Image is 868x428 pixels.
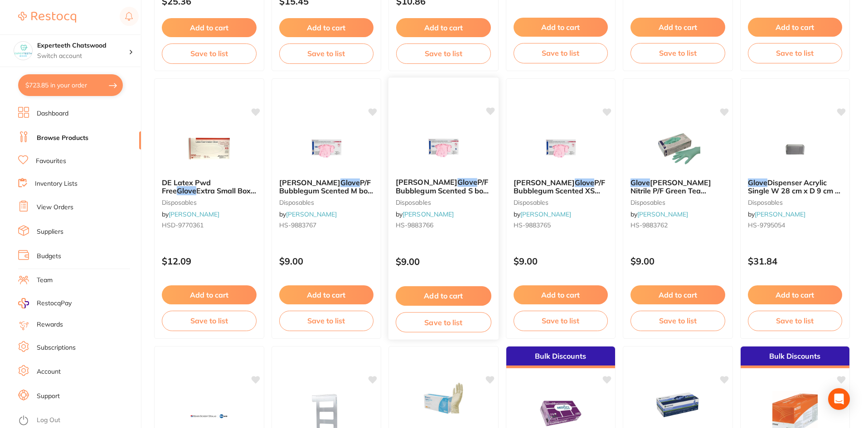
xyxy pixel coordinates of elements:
[279,210,337,218] span: by
[457,178,477,187] em: Glove
[37,109,68,118] a: Dashboard
[630,43,725,63] button: Save to list
[37,392,60,401] a: Support
[514,178,605,204] span: P/F Bubblegum Scented XS box 100
[514,285,608,304] button: Add to cart
[18,298,29,308] img: RestocqPay
[396,198,491,206] small: disposables
[514,178,608,195] b: Henry Schein Nitrile Glove P/F Bubblegum Scented XS box 100
[396,312,491,332] button: Save to list
[162,256,257,266] p: $12.09
[396,43,491,63] button: Save to list
[18,74,123,96] button: $723.85 in your order
[18,414,138,428] button: Log Out
[37,367,61,376] a: Account
[162,43,257,63] button: Save to list
[514,210,571,218] span: by
[630,285,725,304] button: Add to cart
[748,178,767,187] em: Glove
[396,178,457,187] span: [PERSON_NAME]
[340,178,360,187] em: Glove
[169,210,219,218] a: [PERSON_NAME]
[748,311,843,331] button: Save to list
[396,178,489,203] span: P/F Bubblegum Scented S box 100
[828,388,850,410] div: Open Intercom Messenger
[748,178,843,195] b: Glove Dispenser Acrylic Single W 28 cm x D 9 cm x H 12 cm
[37,227,63,236] a: Suppliers
[37,320,63,329] a: Rewards
[748,178,840,204] span: Dispenser Acrylic Single W 28 cm x D 9 cm x H 12 cm
[279,311,374,331] button: Save to list
[162,210,219,218] span: by
[396,18,491,37] button: Add to cart
[162,285,257,304] button: Add to cart
[514,178,575,187] span: [PERSON_NAME]
[402,210,454,218] a: [PERSON_NAME]
[414,125,473,171] img: Henry Schein Nitrile Glove P/F Bubblegum Scented S box 100
[630,210,688,218] span: by
[630,311,725,331] button: Save to list
[18,12,76,23] img: Restocq Logo
[414,375,473,421] img: Medicom SafeBasics Easy Fit Latex Lightly Powdered Gloves 100/Box
[514,199,608,206] small: disposables
[514,256,608,266] p: $9.00
[514,311,608,331] button: Save to list
[506,346,616,368] div: Bulk Discounts
[37,343,76,352] a: Subscriptions
[37,299,72,308] span: RestocqPay
[630,178,711,204] span: [PERSON_NAME] Nitrile P/F Green Tea Scented MED x100
[162,199,257,206] small: disposables
[35,179,78,188] a: Inventory Lists
[297,126,356,171] img: Henry Schein Nitrile Glove P/F Bubblegum Scented M box 100
[648,383,707,428] img: Halyard Aquasoft Nitrile gloves 250-300/Box
[396,178,491,195] b: Henry Schein Nitrile Glove P/F Bubblegum Scented S box 100
[37,416,60,425] a: Log Out
[162,18,257,37] button: Add to cart
[748,43,843,63] button: Save to list
[396,256,491,267] p: $9.00
[748,256,843,266] p: $31.84
[630,178,650,187] em: Glove
[630,178,725,195] b: Glove HENRY SCHEIN Nitrile P/F Green Tea Scented MED x100
[514,221,551,229] span: HS-9883765
[520,210,571,218] a: [PERSON_NAME]
[162,311,257,331] button: Save to list
[279,199,374,206] small: disposables
[162,178,257,195] b: DE Latex Pwd Free Glove Extra Small Box of 200
[279,221,316,229] span: HS-9883767
[279,178,340,187] span: [PERSON_NAME]
[748,210,805,218] span: by
[396,210,454,218] span: by
[18,7,76,28] a: Restocq Logo
[637,210,688,218] a: [PERSON_NAME]
[396,221,433,229] span: HS-9883766
[286,210,337,218] a: [PERSON_NAME]
[279,256,374,266] p: $9.00
[279,18,374,37] button: Add to cart
[630,221,668,229] span: HS-9883762
[748,18,843,37] button: Add to cart
[514,18,608,37] button: Add to cart
[162,186,256,203] span: Extra Small Box of 200
[514,43,608,63] button: Save to list
[179,126,238,171] img: DE Latex Pwd Free Glove Extra Small Box of 200
[37,276,53,285] a: Team
[37,203,73,212] a: View Orders
[755,210,805,218] a: [PERSON_NAME]
[37,252,61,261] a: Budgets
[630,18,725,37] button: Add to cart
[748,221,785,229] span: HS-9795054
[648,126,707,171] img: Glove HENRY SCHEIN Nitrile P/F Green Tea Scented MED x100
[162,221,204,229] span: HSD-9770361
[575,178,594,187] em: Glove
[748,285,843,304] button: Add to cart
[741,346,850,368] div: Bulk Discounts
[279,43,374,63] button: Save to list
[396,286,491,306] button: Add to cart
[766,126,824,171] img: Glove Dispenser Acrylic Single W 28 cm x D 9 cm x H 12 cm
[630,199,725,206] small: disposables
[177,186,196,195] em: Glove
[37,134,88,143] a: Browse Products
[630,256,725,266] p: $9.00
[36,157,66,166] a: Favourites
